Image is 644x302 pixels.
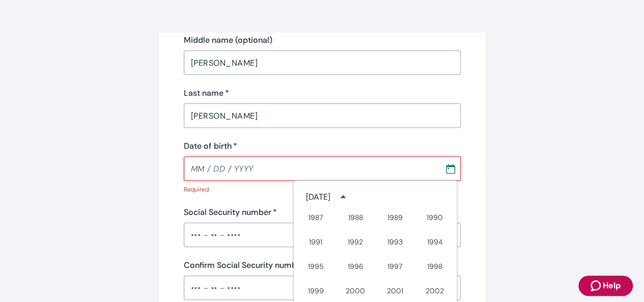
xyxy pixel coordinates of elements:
button: Choose date [441,159,460,178]
label: Social Security number [184,206,277,218]
span: Help [603,280,621,292]
label: Date of birth [184,140,237,152]
p: Required [184,185,454,194]
div: [DATE] [306,191,330,203]
button: Zendesk support iconHelp [578,276,633,296]
svg: Zendesk support icon [591,280,603,292]
button: 1988 [337,208,374,227]
button: 1996 [337,257,374,276]
button: 1998 [416,257,453,276]
button: 1991 [297,233,334,251]
button: 1995 [297,257,334,276]
input: ••• - •• - •••• [184,278,461,298]
button: 1987 [297,208,334,227]
button: 1992 [337,233,374,251]
button: 1994 [416,233,453,251]
button: 2002 [416,282,453,300]
label: Confirm Social Security number [184,259,310,271]
label: Middle name (optional) [184,34,272,46]
input: MM / DD / YYYY [184,158,437,179]
svg: Calendar [445,163,456,174]
button: year view is open, switch to calendar view [333,187,352,206]
button: 1999 [297,282,334,300]
button: 1993 [377,233,413,251]
button: 2000 [337,282,374,300]
button: 1997 [377,257,413,276]
button: 2001 [377,282,413,300]
label: Last name [184,87,229,99]
button: 1989 [377,208,413,227]
input: ••• - •• - •••• [184,225,461,245]
button: 1990 [416,208,453,227]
